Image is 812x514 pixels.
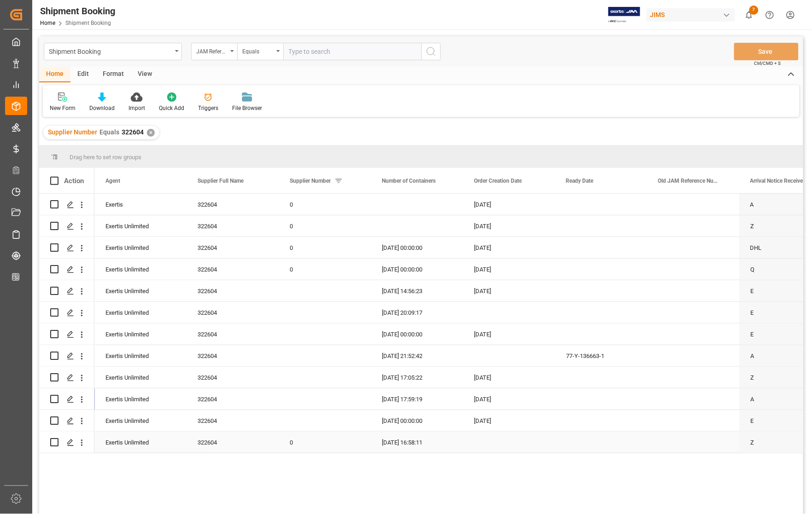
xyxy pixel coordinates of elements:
div: Exertis Unlimited [94,367,187,388]
div: 322604 [187,388,279,410]
div: 322604 [187,215,279,237]
div: [DATE] 00:00:00 [371,410,463,431]
div: [DATE] 20:09:17 [371,302,463,323]
div: Press SPACE to select this row. [39,215,94,237]
div: Exertis Unlimited [94,410,187,431]
span: 7 [749,6,759,15]
div: Press SPACE to select this row. [39,194,94,215]
div: Exertis [94,194,187,215]
div: Press SPACE to select this row. [39,388,94,410]
button: Save [734,43,799,60]
div: 0 [279,432,371,453]
div: [DATE] [463,367,555,388]
div: 322604 [187,323,279,345]
button: JIMS [647,6,739,23]
div: Press SPACE to select this row. [39,432,94,453]
div: JIMS [647,8,735,22]
span: Old JAM Reference Number [658,178,720,184]
div: Exertis Unlimited [94,432,187,453]
div: [DATE] [463,237,555,258]
div: 0 [279,259,371,280]
div: 322604 [187,410,279,431]
div: Press SPACE to select this row. [39,345,94,367]
div: 322604 [187,194,279,215]
div: Exertis Unlimited [94,388,187,410]
div: Quick Add [159,104,184,112]
span: Number of Containers [382,178,436,184]
button: open menu [237,43,283,60]
span: Arrival Notice Received [750,178,806,184]
div: 322604 [187,432,279,453]
div: 322604 [187,259,279,280]
div: [DATE] 16:58:11 [371,432,463,453]
div: 322604 [187,345,279,366]
div: [DATE] 17:05:22 [371,367,463,388]
div: Press SPACE to select this row. [39,302,94,323]
div: 0 [279,215,371,237]
button: open menu [191,43,237,60]
div: Edit [70,67,96,82]
div: Press SPACE to select this row. [39,280,94,302]
div: Shipment Booking [49,45,172,57]
span: Supplier Number [48,128,97,136]
input: Type to search [283,43,421,60]
div: Press SPACE to select this row. [39,237,94,259]
div: 322604 [187,237,279,258]
div: [DATE] [463,215,555,237]
span: Ready Date [566,178,594,184]
div: New Form [50,104,76,112]
span: Equals [99,128,119,136]
div: Press SPACE to select this row. [39,410,94,432]
div: [DATE] [463,280,555,301]
div: Press SPACE to select this row. [39,259,94,280]
div: 77-Y-136663-1 [555,345,647,366]
span: Supplier Number [290,178,331,184]
div: Exertis Unlimited [94,215,187,237]
div: 0 [279,194,371,215]
span: Drag here to set row groups [70,154,141,161]
div: Format [96,67,131,82]
div: File Browser [232,104,262,112]
div: JAM Reference Number [196,45,228,56]
div: [DATE] [463,410,555,431]
div: [DATE] [463,323,555,345]
div: [DATE] 00:00:00 [371,323,463,345]
div: 322604 [187,302,279,323]
span: Ctrl/CMD + S [754,60,781,67]
span: 322604 [122,128,144,136]
div: Press SPACE to select this row. [39,323,94,345]
button: open menu [44,43,182,60]
div: Exertis Unlimited [94,345,187,366]
div: Triggers [198,104,218,112]
div: Equals [242,45,274,56]
span: Supplier Full Name [198,178,244,184]
div: [DATE] 17:59:19 [371,388,463,410]
div: 322604 [187,280,279,301]
div: Download [89,104,115,112]
div: [DATE] 21:52:42 [371,345,463,366]
button: show 7 new notifications [739,5,759,25]
div: 322604 [187,367,279,388]
div: Exertis Unlimited [94,323,187,345]
div: [DATE] 00:00:00 [371,237,463,258]
img: Exertis%20JAM%20-%20Email%20Logo.jpg_1722504956.jpg [608,7,640,23]
a: Home [40,20,55,26]
div: Exertis Unlimited [94,280,187,301]
button: search button [421,43,441,60]
button: Help Center [759,5,780,25]
div: 0 [279,237,371,258]
div: [DATE] 14:56:23 [371,280,463,301]
div: Home [39,67,70,82]
div: [DATE] [463,388,555,410]
div: View [131,67,159,82]
div: [DATE] [463,259,555,280]
div: Import [129,104,145,112]
div: Exertis Unlimited [94,237,187,258]
div: ✕ [147,129,155,137]
div: Shipment Booking [40,4,115,18]
div: [DATE] 00:00:00 [371,259,463,280]
div: Action [64,177,84,185]
span: Agent [105,178,120,184]
div: [DATE] [463,194,555,215]
div: Exertis Unlimited [94,259,187,280]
